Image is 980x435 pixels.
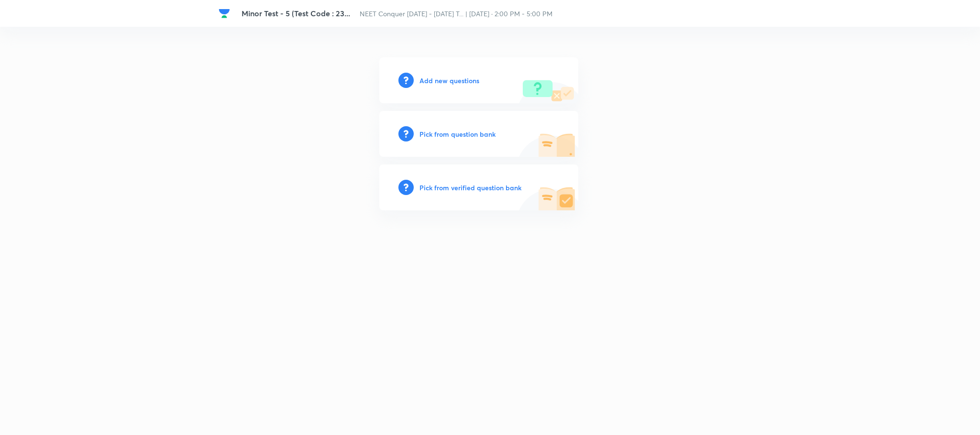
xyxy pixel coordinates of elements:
h6: Add new questions [419,76,479,86]
span: NEET Conquer [DATE] - [DATE] T... | [DATE] · 2:00 PM - 5:00 PM [360,9,552,18]
a: Company Logo [219,8,234,19]
img: Company Logo [219,8,230,19]
span: Minor Test - 5 (Test Code : 23... [242,8,350,18]
h6: Pick from verified question bank [419,183,521,193]
h6: Pick from question bank [419,129,496,139]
